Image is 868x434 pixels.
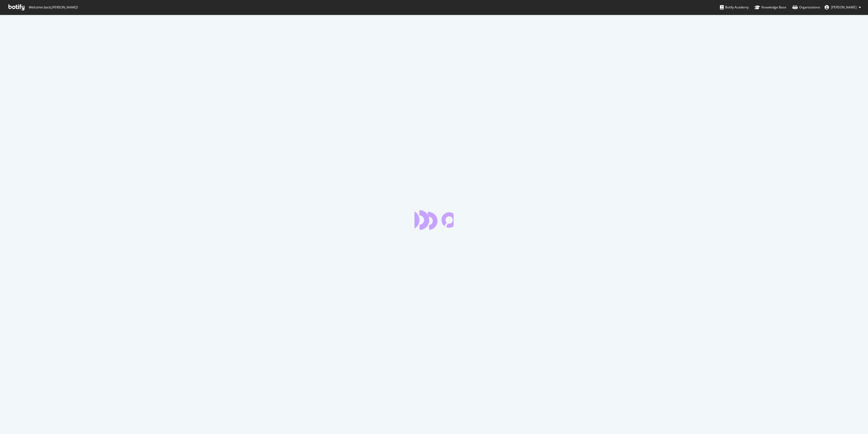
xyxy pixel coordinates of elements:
div: Organizations [792,5,820,10]
div: Knowledge Base [755,5,786,10]
span: Matt Smiles [831,5,857,10]
div: animation [414,210,454,230]
button: [PERSON_NAME] [820,3,865,12]
div: Botify Academy [720,5,749,10]
span: Welcome back, [PERSON_NAME] ! [28,5,78,10]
